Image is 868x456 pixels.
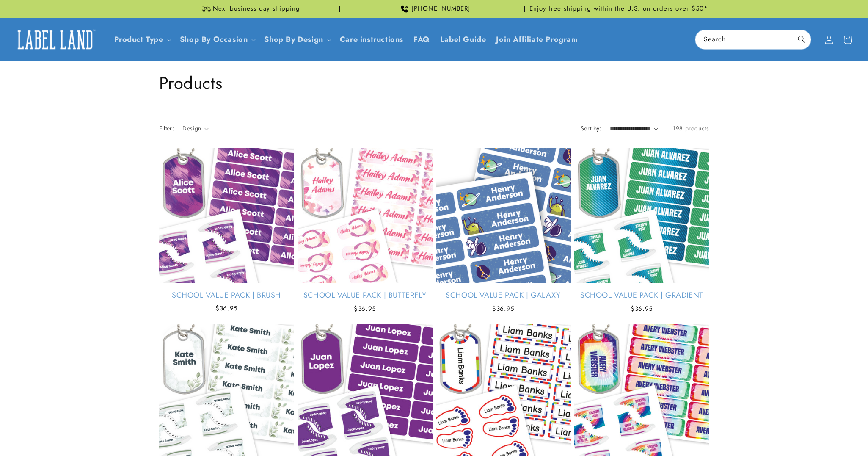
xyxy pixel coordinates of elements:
img: Label Land [13,27,97,53]
summary: Product Type [109,30,175,50]
span: Design [182,124,201,133]
span: Label Guide [440,35,486,44]
span: Join Affiliate Program [496,35,578,44]
a: School Value Pack | Brush [159,290,294,300]
span: Enjoy free shipping within the U.S. on orders over $50* [529,5,708,13]
label: Sort by: [581,124,601,133]
a: Care instructions [335,30,408,50]
button: Search [792,30,811,49]
h1: Products [159,72,709,94]
summary: Shop By Occasion [175,30,259,50]
summary: Design (0 selected) [182,124,209,133]
a: Product Type [114,34,163,45]
span: Next business day shipping [213,5,300,13]
a: Shop By Design [264,34,323,45]
span: FAQ [413,35,430,44]
a: School Value Pack | Gradient [574,290,709,300]
a: Join Affiliate Program [491,30,583,50]
summary: Shop By Design [259,30,334,50]
a: School Value Pack | Butterfly [298,290,433,300]
span: [PHONE_NUMBER] [411,5,471,13]
a: FAQ [408,30,435,50]
span: Care instructions [340,35,403,44]
a: Label Land [10,23,101,56]
a: Label Guide [435,30,491,50]
span: 198 products [673,124,709,133]
a: School Value Pack | Galaxy [436,290,571,300]
h2: Filter: [159,124,174,133]
span: Shop By Occasion [180,35,248,44]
